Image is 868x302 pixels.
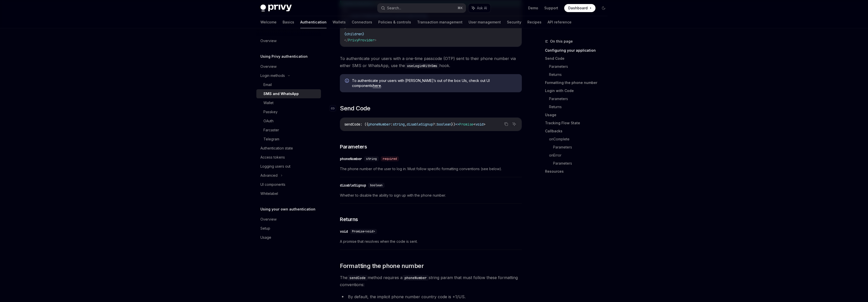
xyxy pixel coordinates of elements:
div: Search... [387,5,401,11]
span: disableSignup [407,122,433,127]
span: Promise [459,122,473,127]
span: }) [451,122,455,127]
button: Ask AI [468,4,491,13]
a: Returns [549,103,612,111]
a: Usage [256,233,321,242]
a: Authentication state [256,144,321,153]
span: Ask AI [477,6,487,11]
a: API reference [548,16,572,28]
a: Navigate to header [330,104,340,112]
span: boolean [370,183,383,187]
a: Returns [549,71,612,79]
div: required [381,156,399,161]
a: Wallet [256,98,321,107]
span: > [483,122,485,127]
code: sendCode [347,275,368,281]
a: Logging users out [256,162,321,171]
a: Parameters [553,143,612,151]
a: onError [549,151,612,159]
a: Callbacks [545,127,612,135]
a: Policies & controls [378,16,411,28]
a: onComplete [549,135,612,143]
a: UI components [256,180,321,189]
span: { [344,32,346,36]
span: Promise<void> [352,229,375,233]
span: A promise that resolves when the code is sent. [340,238,522,245]
span: => [455,122,459,127]
a: Demo [528,6,538,11]
a: Parameters [553,159,612,167]
span: ⌘ K [457,6,463,10]
div: Login methods [260,73,285,79]
span: On this page [550,38,573,44]
span: sendCode [344,122,360,127]
a: Tracking Flow State [545,119,612,127]
div: OAuth [263,118,274,124]
button: Search...⌘K [377,4,466,13]
a: here [373,83,381,88]
span: string [393,122,405,127]
a: OAuth [256,116,321,126]
a: Overview [256,62,321,71]
div: Advanced [260,172,278,178]
span: PrivyProvider [348,38,374,42]
h5: Using your own authentication [260,206,315,212]
a: Transaction management [417,16,463,28]
img: dark logo [260,5,292,12]
span: </ [344,38,348,42]
a: Send Code [545,54,612,63]
span: boolean [437,122,451,127]
a: Resources [545,167,612,175]
div: phoneNumber [340,156,362,161]
span: children [346,32,362,36]
a: Login with Code [545,87,612,95]
a: Setup [256,224,321,233]
div: Overview [260,38,277,44]
span: To authenticate your users with [PERSON_NAME]’s out of the box UIs, check out UI components . [352,78,517,88]
span: Parameters [340,143,367,150]
button: Copy the contents from the code block [503,121,509,127]
div: void [340,229,348,234]
span: The phone number of the user to log in. Must follow specific formatting conventions (see below). [340,166,522,172]
span: } [362,32,364,36]
div: Access tokens [260,154,285,160]
div: Overview [260,64,277,70]
a: SMS and WhatsApp [256,89,321,98]
a: Email [256,80,321,89]
a: Basics [283,16,294,28]
div: Usage [260,234,271,240]
a: Whitelabel [256,189,321,198]
a: Overview [256,36,321,45]
span: phoneNumber [368,122,391,127]
a: Access tokens [256,153,321,162]
div: Whitelabel [260,191,278,197]
div: Telegram [263,136,279,142]
a: Usage [545,111,612,119]
code: useLoginWithSms [405,63,439,69]
a: Overview [256,215,321,224]
a: Farcaster [256,126,321,135]
div: Overview [260,216,277,222]
div: Passkey [263,109,278,115]
a: Parameters [549,95,612,103]
span: Send Code [340,104,370,112]
div: UI components [260,182,285,188]
button: Ask AI [511,121,518,127]
h5: Using Privy authentication [260,53,308,59]
a: Authentication [300,16,327,28]
a: Parameters [549,63,612,71]
span: Dashboard [568,6,588,11]
div: Setup [260,225,270,231]
a: User management [469,16,501,28]
a: Telegram [256,135,321,144]
span: To authenticate your users with a one-time passcode (OTP) sent to their phone number via either S... [340,55,522,69]
span: Returns [340,216,358,223]
svg: Info [345,79,350,84]
a: Formatting the phone number [545,79,612,87]
div: Wallet [263,100,274,106]
code: phoneNumber [402,275,429,281]
span: : ({ [360,122,368,127]
span: Formatting the phone number [340,262,424,270]
span: string [366,157,377,161]
span: void [475,122,483,127]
